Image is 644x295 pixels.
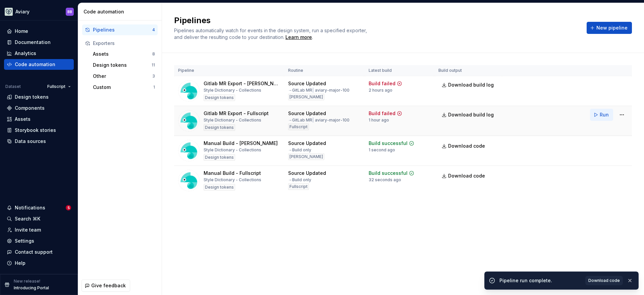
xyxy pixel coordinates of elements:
[15,204,45,211] div: Notifications
[15,127,56,134] div: Storybook stories
[204,177,261,183] div: Style Dictionary - Collections
[15,227,41,233] div: Invite team
[90,60,158,70] button: Design tokens11
[93,73,152,80] div: Other
[15,39,51,46] div: Documentation
[369,110,395,117] div: Build failed
[288,80,326,87] div: Source Updated
[90,71,158,82] button: Other3
[369,170,408,177] div: Build successful
[4,202,74,213] button: Notifications5
[93,51,152,57] div: Assets
[44,82,74,91] button: Fullscript
[288,124,309,130] div: Fullscript
[588,278,620,283] span: Download code
[590,109,613,121] button: Run
[204,94,235,101] div: Design tokens
[152,62,155,68] div: 11
[204,124,235,131] div: Design tokens
[204,140,278,147] div: Manual Build - [PERSON_NAME]
[174,15,579,26] h2: Pipelines
[90,49,158,59] button: Assets8
[93,84,153,91] div: Custom
[369,88,392,93] div: 2 hours ago
[15,94,49,100] div: Design tokens
[91,282,126,289] span: Give feedback
[15,8,30,15] div: Aviary
[596,24,628,31] span: New pipeline
[93,62,152,68] div: Design tokens
[15,105,45,111] div: Components
[288,94,324,100] div: [PERSON_NAME]
[204,117,261,123] div: Style Dictionary - Collections
[47,84,65,89] span: Fullscript
[84,8,159,15] div: Code automation
[4,213,74,224] button: Search ⌘K
[585,276,623,285] a: Download code
[4,136,74,147] a: Data sources
[438,79,498,91] button: Download build log
[15,28,28,35] div: Home
[312,88,314,93] span: |
[15,138,46,145] div: Data sources
[587,22,632,34] button: New pipeline
[288,140,326,147] div: Source Updated
[152,51,155,57] div: 8
[438,109,498,121] button: Download build log
[369,147,395,153] div: 1 second ago
[288,177,311,183] div: → Build only
[4,258,74,268] button: Help
[15,249,53,255] div: Contact support
[153,85,155,90] div: 1
[66,205,71,210] span: 5
[90,82,158,93] a: Custom1
[288,88,350,93] div: → GitLab MR aviary-major-100
[448,82,494,88] span: Download build log
[288,110,326,117] div: Source Updated
[204,80,280,87] div: Gitlab MR Export - [PERSON_NAME]
[499,277,581,284] div: Pipeline run complete.
[4,225,74,235] a: Invite team
[5,8,13,16] img: 256e2c79-9abd-4d59-8978-03feab5a3943.png
[434,65,502,76] th: Build output
[15,116,31,122] div: Assets
[14,279,40,284] p: New release!
[288,183,309,190] div: Fullscript
[14,285,49,291] p: Introducing Portal
[288,170,326,177] div: Source Updated
[15,61,55,68] div: Code automation
[152,27,155,33] div: 4
[288,153,324,160] div: [PERSON_NAME]
[15,50,36,57] div: Analytics
[369,177,401,183] div: 32 seconds ago
[15,215,40,222] div: Search ⌘K
[204,170,261,177] div: Manual Build - Fullscript
[288,147,311,153] div: → Build only
[5,84,21,89] div: Dataset
[174,65,284,76] th: Pipeline
[204,88,261,93] div: Style Dictionary - Collections
[4,247,74,257] button: Contact support
[4,236,74,246] a: Settings
[204,154,235,161] div: Design tokens
[4,48,74,59] a: Analytics
[284,65,365,76] th: Routine
[288,117,350,123] div: → GitLab MR aviary-major-100
[204,184,235,191] div: Design tokens
[4,103,74,113] a: Components
[93,40,155,47] div: Exporters
[369,80,395,87] div: Build failed
[285,34,312,41] a: Learn more
[284,35,313,40] span: .
[369,140,408,147] div: Build successful
[312,117,314,122] span: |
[4,125,74,136] a: Storybook stories
[82,24,158,35] button: Pipelines4
[4,26,74,37] a: Home
[600,111,609,118] span: Run
[4,114,74,125] a: Assets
